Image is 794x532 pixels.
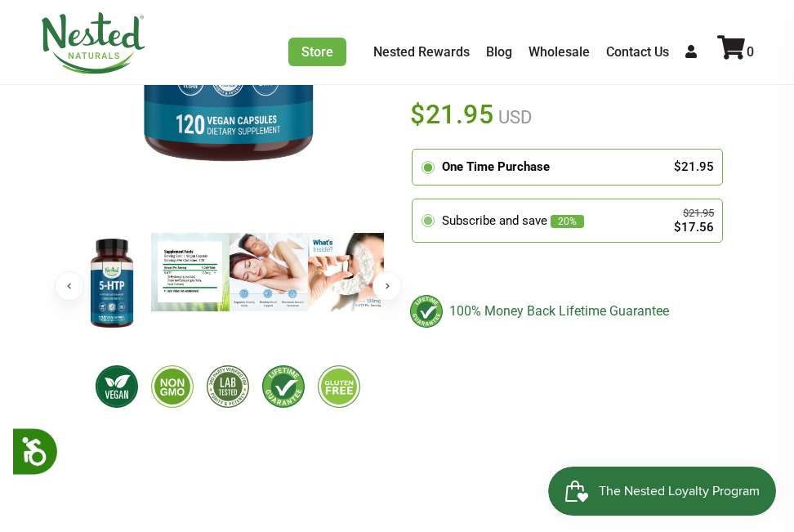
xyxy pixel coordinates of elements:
img: lifetimeguarantee [262,365,305,408]
span: 0 [747,44,754,60]
a: Blog [486,44,512,60]
img: glutenfree [318,365,360,408]
img: 5-HTP Supplement [151,233,230,311]
iframe: Button to open loyalty program pop-up [548,467,778,516]
img: 5-HTP Supplement [308,233,386,311]
a: Contact Us [606,44,669,60]
span: USD [494,107,532,127]
button: Previous [55,271,84,301]
img: vegan [96,365,138,408]
span: $21.95 [410,96,494,132]
a: Nested Rewards [373,44,470,60]
img: 5-HTP Supplement [73,233,151,335]
img: 5-HTP Supplement [230,233,308,311]
div: 100% Money Back Lifetime Guarantee [410,295,721,328]
img: gmofree [151,365,194,408]
img: Nested Naturals [40,12,146,74]
a: Store [288,38,346,66]
a: 0 [717,44,754,60]
a: Wholesale [529,44,590,60]
img: badge-lifetimeguarantee-color.svg [410,295,443,328]
button: Next [372,271,402,301]
img: thirdpartytested [207,365,249,408]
